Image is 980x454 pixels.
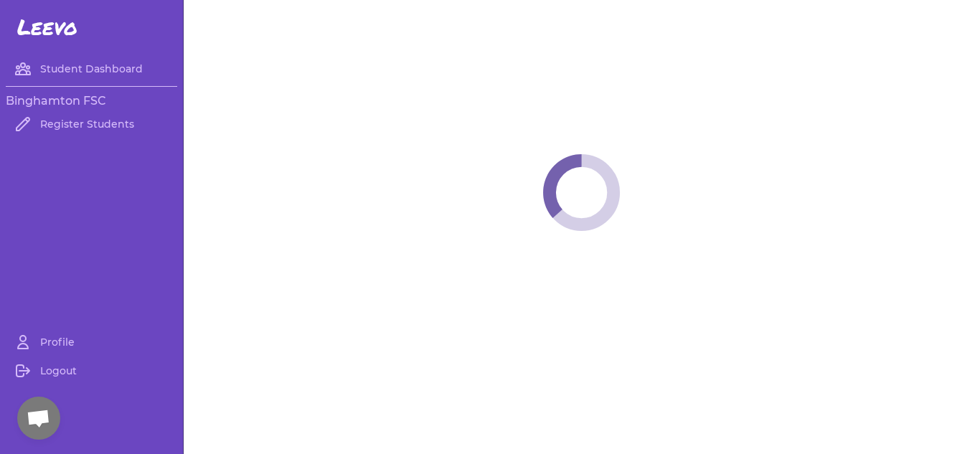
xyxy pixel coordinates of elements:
h3: Binghamton FSC [6,93,177,110]
a: Logout [6,356,177,385]
a: Student Dashboard [6,55,177,83]
a: Register Students [6,110,177,138]
div: Open chat [17,397,60,440]
a: Profile [6,328,177,356]
span: Leevo [17,14,77,40]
